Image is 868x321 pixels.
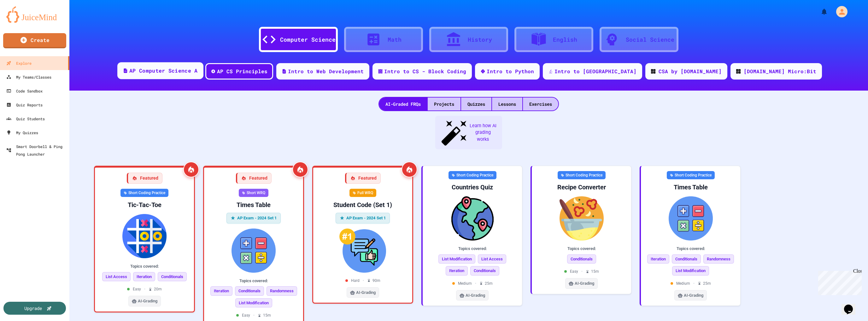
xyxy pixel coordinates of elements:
span: • [581,269,583,274]
span: List Modification [672,266,709,276]
span: AI-Grading [466,292,485,299]
div: Explore [6,59,32,67]
div: AP CS Principles [217,68,267,75]
div: Intro to Web Development [288,68,364,75]
span: Randomness [267,286,297,296]
div: AP Exam - 2024 Set 1 [336,213,390,223]
span: • [144,286,145,292]
div: Medium 25 m [671,281,711,286]
span: List Modification [235,298,272,308]
div: Easy 15 m [564,269,599,274]
img: Tic-Tac-Toe [100,214,189,258]
div: English [553,35,577,44]
img: Recipe Converter [537,196,626,241]
div: [DOMAIN_NAME] Micro:Bit [744,68,816,75]
div: Medium 25 m [452,281,493,286]
div: Computer Science [280,35,336,44]
span: Conditionals [235,286,264,296]
div: Topics covered: [646,246,735,252]
span: • [253,312,255,318]
div: Topics covered: [100,263,189,270]
div: Recipe Converter [537,183,626,191]
div: Tic-Tac-Toe [100,201,189,209]
div: Short Coding Practice [667,171,715,179]
span: Iteration [133,272,155,282]
div: Code Sandbox [6,87,43,95]
span: Iteration [210,286,232,296]
div: Topics covered: [209,278,298,284]
img: Times Table [209,229,298,273]
div: Chat with us now!Close [3,3,44,40]
div: Projects [428,98,460,110]
div: My Quizzes [6,129,38,136]
div: Featured [127,173,162,184]
div: Smart Doorbell & Ping Pong Launcher [6,143,67,158]
img: CODE_logo_RGB.png [651,69,655,74]
span: AI-Grading [684,292,703,299]
img: CODE_logo_RGB.png [736,69,741,74]
div: Times Table [646,183,735,191]
img: Student Code (Set 1) [318,229,407,273]
div: Easy 20 m [127,286,162,292]
div: Quiz Students [6,115,45,122]
span: Conditionals [672,254,701,264]
div: Short Coding Practice [120,189,168,197]
span: Conditionals [158,272,187,282]
div: AP Exam - 2024 Set 1 [226,213,281,223]
div: Countries Quiz [428,183,517,191]
img: Times Table [646,196,735,241]
div: AI-Graded FRQs [379,98,427,110]
div: My Notifications [809,6,830,17]
div: Featured [236,173,272,184]
div: Quiz Reports [6,101,43,109]
span: Conditionals [567,254,596,264]
div: Social Science [626,35,674,44]
div: Lessons [492,98,522,110]
div: CSA by [DOMAIN_NAME] [659,68,722,75]
div: Short Coding Practice [449,171,496,179]
span: Learn how AI grading works [469,122,497,143]
span: Iteration [647,254,669,264]
span: • [363,278,364,283]
div: Easy 15 m [236,312,271,318]
span: Randomness [703,254,734,264]
div: AP Computer Science A [129,67,197,75]
div: Topics covered: [537,246,626,252]
iframe: chat widget [842,296,862,315]
img: logo-orange.svg [6,6,63,23]
span: Conditionals [470,266,499,276]
div: Intro to CS - Block Coding [384,68,466,75]
span: List Access [478,254,506,264]
div: Short Coding Practice [558,171,606,179]
span: AI-Grading [575,280,594,287]
span: AI-Grading [138,298,157,304]
img: Countries Quiz [428,196,517,241]
div: Exercises [523,98,558,110]
div: Hard 90 m [345,278,380,283]
div: Math [388,35,402,44]
span: AI-Grading [356,289,376,296]
div: Intro to Python [487,68,534,75]
span: List Modification [438,254,475,264]
div: Upgrade [24,305,42,312]
div: Featured [345,173,381,184]
div: Quizzes [461,98,491,110]
div: Topics covered: [428,246,517,252]
div: Student Code (Set 1) [318,201,407,209]
a: Create [3,33,66,48]
iframe: chat widget [816,268,862,295]
div: My Account [830,4,849,19]
div: My Teams/Classes [6,73,51,81]
div: History [468,35,492,44]
span: Iteration [446,266,468,276]
span: • [475,281,476,286]
span: • [693,281,695,286]
div: Short WRQ [239,189,268,197]
div: Full WRQ [349,189,376,197]
span: List Access [102,272,131,282]
div: Intro to [GEOGRAPHIC_DATA] [554,68,636,75]
div: Times Table [209,201,298,209]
